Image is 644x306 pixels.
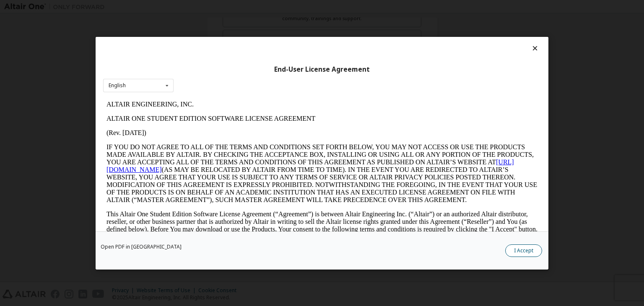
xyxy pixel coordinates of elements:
p: ALTAIR ONE STUDENT EDITION SOFTWARE LICENSE AGREEMENT [3,18,434,25]
button: I Accept [505,244,542,257]
a: [URL][DOMAIN_NAME] [3,61,411,76]
p: (Rev. [DATE]) [3,32,434,39]
div: English [109,83,126,88]
p: IF YOU DO NOT AGREE TO ALL OF THE TERMS AND CONDITIONS SET FORTH BELOW, YOU MAY NOT ACCESS OR USE... [3,46,434,106]
p: ALTAIR ENGINEERING, INC. [3,3,434,11]
a: Open PDF in [GEOGRAPHIC_DATA] [101,244,182,249]
div: End-User License Agreement [103,65,541,73]
p: This Altair One Student Edition Software License Agreement (“Agreement”) is between Altair Engine... [3,113,434,143]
